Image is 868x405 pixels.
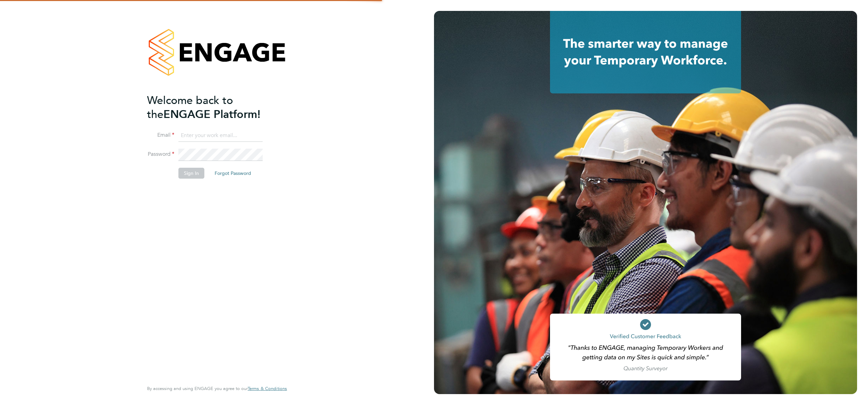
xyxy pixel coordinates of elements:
[209,168,257,179] button: Forgot Password
[147,93,280,121] h2: ENGAGE Platform!
[147,386,287,391] span: By accessing and using ENGAGE you agree to our
[147,151,174,158] label: Password
[147,132,174,139] label: Email
[248,386,287,391] span: Terms & Conditions
[178,130,263,142] input: Enter your work email...
[178,168,204,179] button: Sign In
[248,386,287,391] a: Terms & Conditions
[147,94,233,121] span: Welcome back to the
